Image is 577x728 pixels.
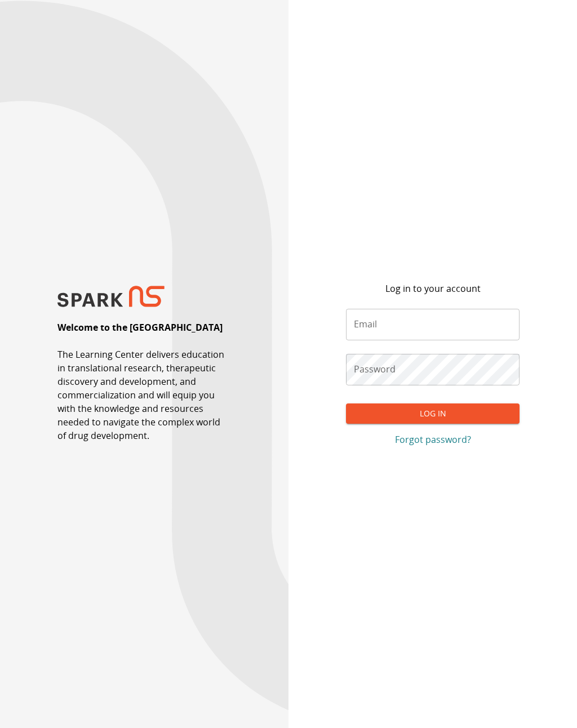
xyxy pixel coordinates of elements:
[57,286,165,308] img: SPARK NS
[346,433,519,446] a: Forgot password?
[346,403,519,424] button: Log In
[57,321,223,334] p: Welcome to the [GEOGRAPHIC_DATA]
[57,348,230,442] p: The Learning Center delivers education in translational research, therapeutic discovery and devel...
[385,282,481,295] p: Log in to your account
